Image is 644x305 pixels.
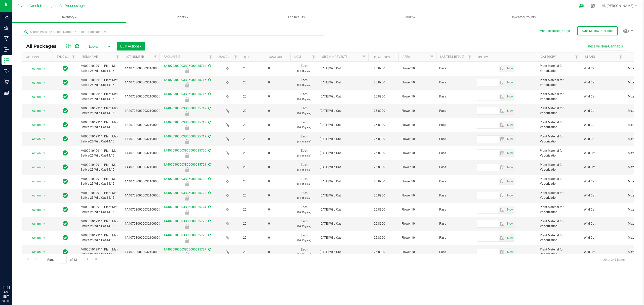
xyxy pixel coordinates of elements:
[268,151,287,156] span: 0
[439,109,471,113] span: Pass
[293,69,315,73] p: (14.15 g ea.)
[4,15,9,20] inline-svg: Analytics
[26,43,62,49] span: All Packages
[401,94,433,99] span: Flower 10
[159,181,216,186] div: Final Check Lock
[125,94,167,99] span: 1A4070300000321000000782
[499,164,506,171] span: select
[81,247,119,257] span: M00001019911: Plant Mat-Sativa-25-Wild Cat-14.15
[164,92,206,96] a: 1A4070300003BC5000035716
[371,192,388,199] span: 25.8900
[268,165,287,170] span: 0
[584,193,622,198] span: Wild Cat
[125,151,167,156] span: 1A4070300000321000000782
[293,134,315,144] span: Each
[63,65,68,72] span: In Sync
[506,135,514,143] span: Set Current date
[164,205,206,209] a: 1A4070300003BC5000035724
[63,164,68,171] span: In Sync
[69,53,78,61] a: Filter
[584,151,622,156] span: Wild Cat
[41,121,48,128] span: select
[506,164,514,171] span: Set Current date
[499,192,506,199] span: select
[159,97,216,102] div: Final Check Lock
[81,191,119,200] span: M00001019911: Plant Mat-Sativa-25-Wild Cat-14.15
[63,107,68,114] span: In Sync
[243,66,262,71] span: 20
[268,109,287,113] span: 0
[293,78,315,87] span: Each
[584,109,622,113] span: Wild Cat
[585,55,595,59] a: Strain
[353,12,467,23] a: Audit
[243,179,262,184] span: 20
[360,53,368,61] a: Filter
[58,256,67,264] input: 1
[320,109,367,113] div: [DATE] Wild Cat
[576,1,587,11] span: Open Ecommerce Menu
[164,219,206,223] a: 1A4070300003BC5000035725
[320,66,367,71] div: [DATE] Wild Cat
[320,151,367,156] div: [DATE] Wild Cat
[506,220,514,227] span: Set Current date
[208,107,211,110] span: Sync from Compliance System
[63,135,68,142] span: In Sync
[126,15,239,20] span: Plants
[4,58,9,63] inline-svg: Inventory
[27,150,41,157] span: Action
[439,137,471,141] span: Pass
[401,165,433,170] span: Flower 10
[81,134,119,144] span: M00001019911: Plant Mat-Sativa-25-Wild Cat-14.15
[82,55,98,59] a: Item Name
[12,15,126,20] span: Inventory
[499,107,506,114] span: select
[159,68,216,73] div: Final Check Lock
[41,136,48,143] span: select
[585,42,626,50] button: Receive Non-Cannabis
[41,164,48,171] span: select
[208,149,211,152] span: Sync from Compliance System
[320,193,367,198] div: [DATE] Wild Cat
[590,4,596,8] div: Manage settings
[232,53,240,61] a: Filter
[371,135,388,143] span: 25.8900
[243,123,262,127] span: 20
[164,55,181,59] a: Package ID
[27,136,41,143] span: Action
[506,65,514,72] span: select
[27,220,41,227] span: Action
[439,151,471,156] span: Pass
[27,121,41,128] span: Action
[293,97,315,101] p: (14.15 g ea.)
[4,25,9,30] inline-svg: Grow
[81,219,119,229] span: M00001019911: Plant Mat-Sativa-25-Wild Cat-14.15
[164,149,206,152] a: 1A4070300003BC5000035720
[12,12,126,23] a: Inventory
[27,164,41,171] span: Action
[117,42,145,50] button: Bulk Actions
[113,53,122,61] a: Filter
[466,53,474,61] a: Filter
[81,120,119,130] span: M00001019911: Plant Mat-Sativa-25-Wild Cat-14.15
[506,93,514,100] span: select
[322,55,347,59] a: Origin Harvests
[506,234,514,242] span: Set Current date
[293,111,315,116] p: (14.15 g ea.)
[506,79,514,86] span: select
[41,248,48,256] span: select
[151,53,159,61] a: Filter
[208,163,211,166] span: Sync from Compliance System
[428,53,436,61] a: Filter
[499,178,506,185] span: select
[401,193,433,198] span: Flower 10
[41,206,48,213] span: select
[81,205,119,214] span: M00001019911: Plant Mat-Sativa-25-Wild Cat-14.15
[57,55,76,59] a: Sync Status
[268,80,287,85] span: 0
[208,177,211,181] span: Sync from Compliance System
[41,192,48,199] span: select
[4,79,9,84] inline-svg: Retail
[320,137,367,141] div: [DATE] Wild Cat
[243,193,262,198] span: 20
